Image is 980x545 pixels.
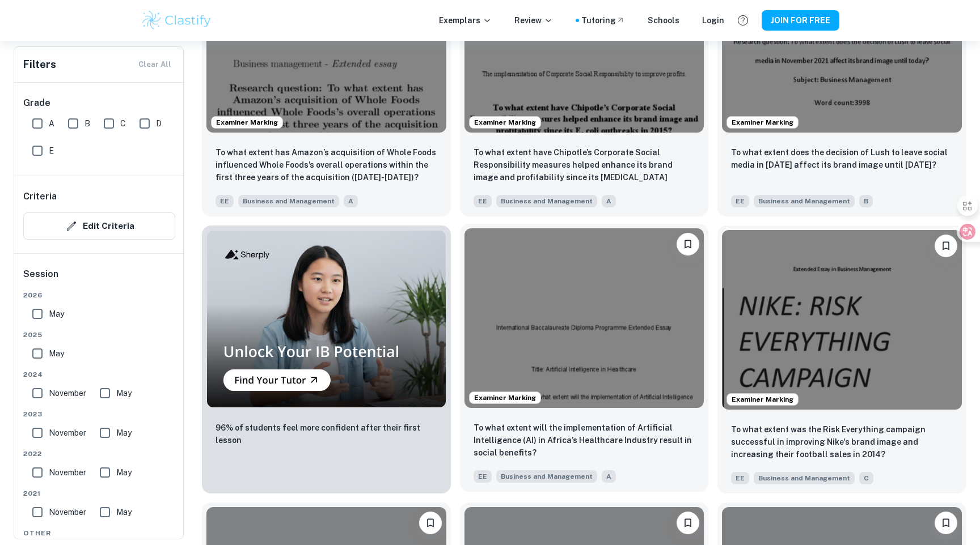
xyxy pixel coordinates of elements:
span: 2025 [23,330,175,340]
a: Thumbnail96% of students feel more confident after their first lesson [202,225,451,493]
span: A [602,195,616,207]
span: Business and Management [496,470,597,483]
span: May [116,427,132,439]
p: To what extent will the implementation of Artificial Intelligence (AI) in Africa’s Healthcare Ind... [474,421,695,459]
button: Edit Criteria [23,212,175,240]
span: EE [474,195,492,207]
p: 96% of students feel more confident after their first lesson [216,421,437,446]
img: Thumbnail [206,230,446,408]
img: Clastify logo [141,9,213,32]
span: C [120,117,126,130]
p: To what extent has Amazon’s acquisition of Whole Foods influenced Whole Foods’s overall operation... [216,146,437,184]
span: 2021 [23,488,175,499]
span: EE [731,195,749,207]
span: May [49,308,64,320]
button: Please log in to bookmark exemplars [935,512,957,534]
a: Tutoring [581,14,625,27]
h6: Filters [23,57,56,73]
button: Please log in to bookmark exemplars [935,235,957,257]
p: Exemplars [439,14,492,27]
span: November [49,387,86,399]
span: November [49,506,86,518]
button: Please log in to bookmark exemplars [419,512,442,534]
a: Login [702,14,724,27]
span: May [116,466,132,479]
a: Schools [648,14,679,27]
img: Business and Management EE example thumbnail: To what extent will the implementation o [464,228,704,408]
span: D [156,117,162,130]
span: May [49,347,64,360]
p: To what extent have Chipotle’s Corporate Social Responsibility measures helped enhance its brand ... [474,146,695,185]
p: To what extent does the decision of Lush to leave social media in November 2021 affect its brand ... [731,146,953,171]
span: Business and Management [496,195,597,207]
span: B [859,195,873,207]
a: Examiner MarkingPlease log in to bookmark exemplarsTo what extent will the implementation of Arti... [460,225,709,493]
span: May [116,387,132,399]
img: Business and Management EE example thumbnail: To what extent was the Risk Everything c [722,230,962,410]
span: E [49,144,54,157]
span: November [49,466,86,479]
span: May [116,506,132,518]
span: Examiner Marking [470,117,540,127]
h6: Criteria [23,190,57,203]
span: A [602,470,616,483]
p: Review [514,14,553,27]
button: JOIN FOR FREE [762,10,839,31]
span: Examiner Marking [727,394,798,405]
button: Please log in to bookmark exemplars [677,512,699,534]
span: 2022 [23,449,175,459]
span: Business and Management [238,195,339,207]
span: Business and Management [754,195,855,207]
span: Examiner Marking [212,117,282,127]
span: EE [731,472,749,484]
span: A [49,117,54,130]
h6: Session [23,267,175,290]
span: Examiner Marking [727,117,798,127]
button: Help and Feedback [733,11,753,30]
span: Examiner Marking [470,393,540,403]
span: Business and Management [754,472,855,484]
span: November [49,427,86,439]
span: A [344,195,358,207]
span: EE [474,470,492,483]
h6: Grade [23,96,175,110]
span: 2026 [23,290,175,300]
span: 2023 [23,409,175,419]
span: EE [216,195,234,207]
p: To what extent was the Risk Everything campaign successful in improving Nike's brand image and in... [731,423,953,461]
a: Examiner MarkingPlease log in to bookmark exemplarsTo what extent was the Risk Everything campaig... [717,225,966,493]
button: Please log in to bookmark exemplars [677,233,699,256]
span: B [85,117,90,130]
span: C [859,472,873,484]
span: Other [23,528,175,538]
span: 2024 [23,369,175,380]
